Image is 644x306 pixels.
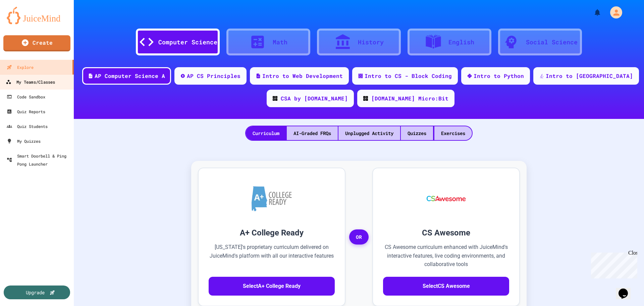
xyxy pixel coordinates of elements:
div: Upgrade [26,289,45,296]
img: CODE_logo_RGB.png [363,96,368,101]
span: OR [349,229,369,245]
img: CS Awesome [420,178,473,219]
div: AI-Graded FRQs [287,126,338,140]
div: Quiz Reports [7,107,45,116]
p: CS Awesome curriculum enhanced with JuiceMind's interactive features, live coding environments, a... [383,243,509,269]
div: Social Science [526,38,578,47]
div: AP Computer Science A [95,72,165,80]
div: Exercises [434,126,472,140]
button: SelectCS Awesome [383,277,509,296]
div: My Account [603,5,624,20]
div: My Notifications [581,7,603,18]
div: Explore [7,63,34,71]
img: logo-orange.svg [7,7,67,24]
div: [DOMAIN_NAME] Micro:Bit [371,94,448,102]
div: My Quizzes [7,137,41,145]
h3: A+ College Ready [209,227,335,239]
h3: CS Awesome [383,227,509,239]
div: Smart Doorbell & Ping Pong Launcher [7,152,71,168]
div: Intro to Web Development [262,72,343,80]
img: A+ College Ready [252,186,292,211]
div: Curriculum [246,126,286,140]
div: My Teams/Classes [6,78,55,86]
div: CSA by [DOMAIN_NAME] [281,94,348,102]
div: Intro to [GEOGRAPHIC_DATA] [546,72,633,80]
div: Quizzes [401,126,433,140]
div: AP CS Principles [187,72,240,80]
div: Quiz Students [7,122,48,130]
div: History [358,38,384,47]
iframe: chat widget [616,279,637,299]
img: CODE_logo_RGB.png [273,96,277,101]
div: Chat with us now!Close [3,3,46,43]
p: [US_STATE]'s proprietary curriculum delivered on JuiceMind's platform with all our interactive fe... [209,243,335,269]
div: English [448,38,474,47]
div: Intro to CS - Block Coding [365,72,452,80]
a: Create [3,35,70,51]
button: SelectA+ College Ready [209,277,335,296]
div: Computer Science [158,38,217,47]
div: Intro to Python [474,72,524,80]
div: Math [273,38,287,47]
div: Unplugged Activity [338,126,400,140]
div: Code Sandbox [7,93,45,101]
iframe: chat widget [588,250,637,278]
